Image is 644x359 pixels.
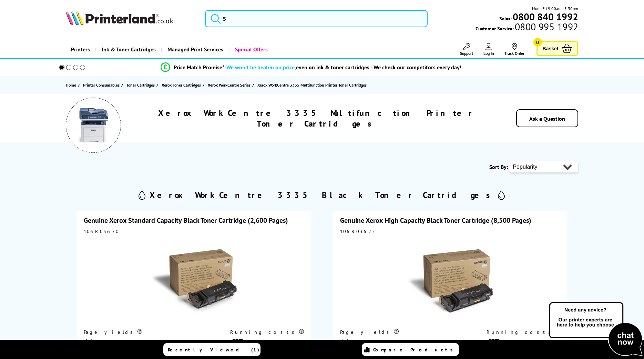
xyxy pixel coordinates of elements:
[536,41,579,56] a: Basket 0
[514,23,578,30] span: 0800 995 1992
[84,339,94,349] img: black_icon.svg
[163,343,260,356] a: Recently Viewed (1)
[208,81,251,89] span: Xerox WorkCentre Series
[162,81,201,89] span: Xerox Toner Cartridges
[362,343,459,356] a: Compare Products
[205,10,428,27] input: S
[208,81,252,89] a: Xerox WorkCentre Series
[476,23,578,32] span: Customer Service:
[460,43,473,56] a: Support
[548,301,644,358] img: Open Live Chat window
[126,81,155,89] span: Toner Cartridges
[50,61,573,73] li: modal_Promise
[228,41,273,58] a: Special Offers
[66,41,95,58] a: Printers
[150,190,494,200] h2: Xerox WorkCentre 3335 Black Toner Cartridges
[529,115,565,122] a: Ask a Question
[84,329,216,335] div: Page yields
[483,51,494,56] span: Log In
[533,38,542,47] span: 0
[407,238,493,324] img: Xerox High Capacity Black Toner Cartridge (8,500 Pages)
[543,44,559,53] span: Basket
[95,41,161,58] a: Ink & Toner Cartridges
[499,15,512,22] span: Sales:
[487,339,557,348] li: 2.4p per page
[340,216,531,225] a: Genuine Xerox High Capacity Black Toner Cartridge (8,500 Pages)
[532,5,578,12] span: Mon - Fri 9:00am - 5:30pm
[151,238,237,324] img: Xerox Standard Capacity Black Toner Cartridge (2,600 Pages)
[66,10,173,26] img: Printerland Logo
[161,41,228,58] a: Managed Print Services
[483,43,494,56] a: Log In
[168,347,259,353] span: Recently Viewed (1)
[76,108,111,142] img: Xerox WorkCentre 3335 Multifunction Printer Toner Cartridges
[66,81,78,89] a: Home
[162,81,203,89] a: Xerox Toner Cartridges
[102,41,156,58] span: Ink & Toner Cartridges
[230,339,300,348] li: 4.0p per page
[489,163,508,170] span: Sort By:
[126,81,156,89] a: Toner Cartridges
[84,228,304,235] div: 106R03620
[142,108,491,129] h1: Xerox WorkCentre 3335 Multifunction Printer Toner Cartridges
[174,64,224,71] span: Price Match Promise*
[226,64,296,71] span: We won’t be beaten on price,
[224,64,461,71] div: - even on ink & toner cartridges - We check our competitors every day!
[230,329,304,335] div: Running costs
[340,228,560,235] div: 106R03622
[487,329,560,335] div: Running costs
[83,81,120,89] span: Printer Consumables
[504,43,524,56] a: Track Order
[373,347,457,353] span: Compare Products
[83,81,121,89] a: Printer Consumables
[84,216,288,225] a: Genuine Xerox Standard Capacity Black Toner Cartridge (2,600 Pages)
[340,339,350,349] img: black_icon.svg
[513,10,578,23] b: 0800 840 1992
[340,329,472,335] div: Page yields
[512,13,578,20] a: 0800 840 1992
[460,51,473,56] span: Support
[257,82,367,88] span: Xerox WorkCentre 3335 Multifunction Printer Toner Cartridges
[66,10,196,27] a: Printerland Logo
